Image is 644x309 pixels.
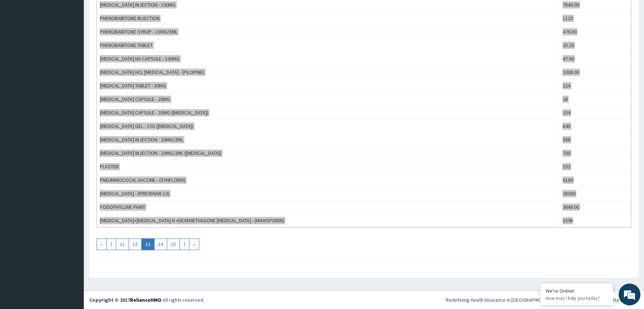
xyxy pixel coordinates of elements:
a: Go to last page [189,238,199,250]
div: We're Online! [546,288,608,294]
td: 588 [559,133,631,146]
p: How may I help you today? [546,295,608,301]
td: 154 [559,106,631,120]
a: Go to page number 15 [167,238,180,250]
td: 25.20 [559,39,631,52]
div: Redefining Heath Insurance in [GEOGRAPHIC_DATA] using Telemedicine and Data Science! [446,296,639,304]
td: 1120 [559,12,631,25]
td: PHENOBABITONE INJECTION [97,12,559,25]
span: We're online! [42,92,101,165]
a: Go to page number 12 [129,238,142,250]
a: RelianceHMO [130,297,161,303]
td: [MEDICAL_DATA] CAPSULE - 20MG ([MEDICAL_DATA]) [97,106,559,120]
td: [MEDICAL_DATA] HCL [MEDICAL_DATA] - (PILOPINE) [97,66,559,79]
td: PLASTER [97,160,559,173]
a: Go to previous page [106,238,116,250]
td: 28 [559,93,631,106]
td: [MEDICAL_DATA] INJECTION - 20MG/2ML ([MEDICAL_DATA]) [97,146,559,160]
td: 700 [559,146,631,160]
td: 3640.00 [559,200,631,214]
td: 476.00 [559,25,631,39]
td: [MEDICAL_DATA]+[MEDICAL_DATA] N +DEXEMETHASONE [MEDICAL_DATA] - (MAXISPORIN) [97,214,559,227]
td: [MEDICAL_DATA] GEL - 15G ([MEDICAL_DATA]) [97,120,559,133]
div: Minimize live chat window [119,4,137,21]
td: 47.60 [559,52,631,66]
img: d_794563401_company_1708531726252_794563401 [13,36,30,55]
footer: All rights reserved. [84,290,644,309]
a: Go to page number 11 [116,238,129,250]
a: Go to page number 13 [141,238,154,250]
a: Go to first page [97,238,107,250]
td: 1596 [559,214,631,227]
td: [MEDICAL_DATA] - (PREVENAR-13) [97,187,559,200]
td: PHENOBABITONE TABLET [97,39,559,52]
td: [MEDICAL_DATA] INJECTION - 20MG/2ML [97,133,559,146]
td: [MEDICAL_DATA] TABLET - 30MG [97,79,559,93]
td: 1008.00 [559,66,631,79]
strong: Copyright © 2017 . [89,297,163,303]
td: [MEDICAL_DATA] NA CAPSULE - 100MG [97,52,559,66]
td: PODOPHYLLINE PAINT [97,200,559,214]
td: 224 [559,79,631,93]
textarea: Type your message and hit 'Enter' [4,199,139,224]
a: Go to next page [180,238,189,250]
div: Chat with us now [38,41,122,50]
td: 6160 [559,173,631,187]
td: 840 [559,120,631,133]
a: Go to page number 14 [154,238,167,250]
td: PNEUMMOCOCAL VACCINE - (SYNFLORIX) [97,173,559,187]
td: [MEDICAL_DATA] CAPSULE - 20MG [97,93,559,106]
td: 28000 [559,187,631,200]
td: PHENOBABITONE SYRUP - 15MG/5ML [97,25,559,39]
td: 532 [559,160,631,173]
